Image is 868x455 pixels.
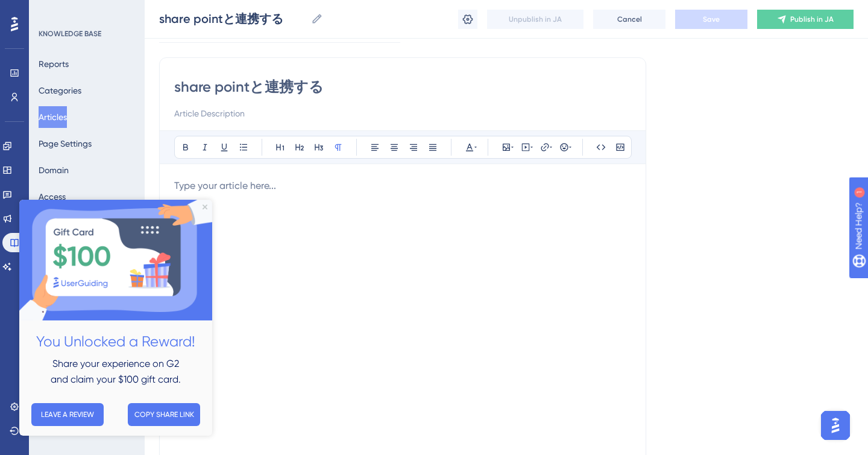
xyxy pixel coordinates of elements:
[39,159,69,181] button: Domain
[817,407,854,444] iframe: UserGuiding AI Assistant Launcher
[790,14,834,24] span: Publish in JA
[39,53,69,75] button: Reports
[757,10,854,29] button: Publish in JA
[617,14,642,24] span: Cancel
[33,158,160,170] span: Share your experience on G2
[39,186,66,208] button: Access
[39,29,101,39] div: KNOWLEDGE BASE
[174,77,631,97] input: Article Title
[108,203,181,226] button: COPY SHARE LINK
[593,10,665,29] button: Cancel
[39,133,92,154] button: Page Settings
[84,6,87,16] div: 1
[12,203,84,226] button: LEAVE A REVIEW
[10,130,183,154] h2: You Unlocked a Reward!
[703,14,720,24] span: Save
[487,10,583,29] button: Unpublish in JA
[174,106,631,121] input: Article Description
[675,10,747,29] button: Save
[28,3,75,17] span: Need Help?
[39,106,67,128] button: Articles
[183,5,188,10] div: Close Preview
[31,174,162,185] span: and claim your $100 gift card.
[159,10,306,27] input: Article Name
[39,80,81,101] button: Categories
[509,14,562,24] span: Unpublish in JA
